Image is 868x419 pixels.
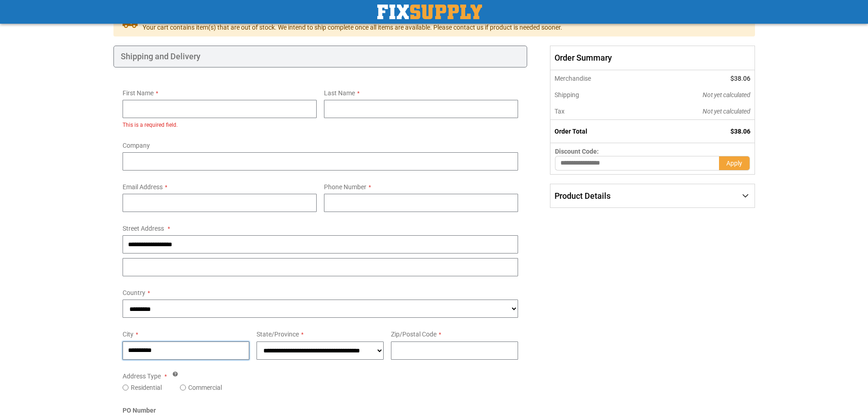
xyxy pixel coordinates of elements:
[730,128,750,135] span: $38.06
[123,183,163,191] span: Email Address
[555,128,587,135] strong: Order Total
[730,75,750,82] span: $38.06
[555,91,579,98] span: Shipping
[123,89,154,97] span: First Name
[703,108,750,115] span: Not yet calculated
[377,5,482,19] img: Fix Industrial Supply
[131,383,162,392] label: Residential
[123,122,178,128] span: This is a required field.
[123,372,161,380] span: Address Type
[550,70,641,87] th: Merchandise
[257,331,299,338] span: State/Province
[719,156,750,171] button: Apply
[123,289,145,296] span: Country
[188,383,222,392] label: Commercial
[703,91,750,98] span: Not yet calculated
[113,46,528,67] div: Shipping and Delivery
[324,89,355,97] span: Last Name
[550,103,641,120] th: Tax
[550,46,755,70] span: Order Summary
[391,331,437,338] span: Zip/Postal Code
[377,5,482,19] a: store logo
[143,23,562,32] span: Your cart contains item(s) that are out of stock. We intend to ship complete once all items are a...
[123,331,134,338] span: City
[123,142,150,149] span: Company
[324,183,366,191] span: Phone Number
[123,225,164,232] span: Street Address
[555,191,611,201] span: Product Details
[555,148,599,155] span: Discount Code:
[726,160,742,167] span: Apply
